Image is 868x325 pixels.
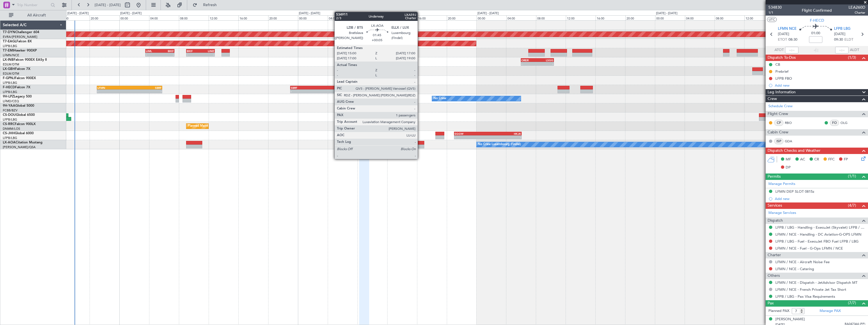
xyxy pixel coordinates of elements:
[775,76,792,81] div: LFPB FBO
[768,181,795,187] a: Manage Permits
[387,15,417,20] div: 12:00
[417,15,447,20] div: 16:00
[188,122,245,130] div: Planned Maint Lagos ([PERSON_NAME])
[187,49,201,53] div: BIKF
[373,53,386,56] div: -
[149,15,179,20] div: 04:00
[455,132,488,135] div: EGGW
[778,31,789,37] span: [DATE]
[291,86,322,89] div: SBRF
[3,136,17,140] a: LFPB/LBG
[656,11,677,16] div: [DATE] - [DATE]
[372,58,386,62] div: ORER
[844,157,848,162] span: FP
[3,81,17,85] a: LFPB/LBG
[291,90,322,93] div: -
[97,90,129,93] div: -
[850,47,859,53] span: ALDT
[768,252,781,258] span: Charter
[685,15,715,20] div: 04:00
[209,15,238,20] div: 12:00
[834,26,850,32] span: LFPB LBG
[3,145,36,149] a: [PERSON_NAME]/QSA
[778,26,797,32] span: LFMN NCE
[778,37,787,43] span: ETOT
[3,127,20,131] a: DNMM/LOS
[477,15,506,20] div: 00:00
[768,308,789,314] label: Planned PAX
[848,55,856,60] span: (1/3)
[768,111,788,117] span: Flight Crew
[488,132,521,135] div: HKJK
[146,53,160,56] div: -
[3,77,36,80] a: F-GPNJFalcon 900EX
[786,165,791,170] span: DP
[800,157,805,162] span: AC
[299,11,320,16] div: [DATE] - [DATE]
[774,120,783,126] div: CP
[488,136,521,139] div: -
[775,189,814,194] div: LFMN DEP SLOT 0815z
[840,120,853,125] a: OLG
[3,53,19,57] a: LFMN/NCE
[830,120,839,126] div: FO
[3,90,17,94] a: LFPB/LBG
[848,173,856,179] span: (1/1)
[179,15,209,20] div: 08:00
[775,280,857,285] a: LFMN / NCE - Dispatch - JetAdvisor Dispatch MT
[768,10,782,15] span: 1/1
[834,31,845,37] span: [DATE]
[129,86,161,89] div: SBRF
[596,15,625,20] div: 16:00
[834,37,843,43] span: 09:30
[201,49,214,53] div: LIMZ
[3,104,34,107] a: 9H-YAAGlobal 5000
[3,123,36,126] a: CS-RRCFalcon 900LX
[90,15,119,20] div: 20:00
[775,62,780,67] div: CB
[537,62,553,65] div: -
[768,202,782,209] span: Services
[521,62,537,65] div: -
[3,95,14,98] span: 9H-LPZ
[3,95,32,98] a: 9H-LPZLegacy 500
[768,104,793,109] a: Schedule Crew
[768,273,780,279] span: Others
[3,141,16,144] span: LX-AOA
[3,108,18,113] a: FCBB/BZV
[478,140,521,149] div: No Crew Luxembourg (Findel)
[849,4,865,10] span: LEA260D
[160,49,174,53] div: BIKF
[268,15,298,20] div: 20:00
[767,17,777,22] button: UTC
[785,120,797,125] a: RBO
[768,129,788,136] span: Cabin Crew
[828,157,835,162] span: FFC
[814,157,819,162] span: CR
[810,18,824,23] span: F-HECD
[455,136,488,139] div: -
[848,300,856,306] span: (7/7)
[3,86,30,89] a: F-HECDFalcon 7X
[358,62,372,65] div: -
[129,90,161,93] div: -
[190,1,223,9] button: Refresh
[298,15,328,20] div: 00:00
[3,118,17,122] a: LFPB/LBG
[60,15,90,20] div: 16:00
[768,210,796,216] a: Manage Services
[775,260,830,264] a: LFMN / NCE - Aircraft Noise Fee
[3,31,15,34] span: T7-DYN
[625,15,655,20] div: 20:00
[715,15,744,20] div: 08:00
[786,157,791,162] span: MF
[97,86,129,89] div: LFMN
[3,67,30,71] a: LX-GBHFalcon 7X
[775,232,861,237] a: LFMN / NCE - Handling - DC Aviation-G-OPS LFMN
[3,44,17,48] a: LFPB/LBG
[775,225,865,230] a: LFPB / LBG - Handling - ExecuJet (Skyvalet) LFPB / LBG
[477,11,499,16] div: [DATE] - [DATE]
[785,139,797,144] a: GDA
[372,62,386,65] div: -
[328,15,357,20] div: 04:00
